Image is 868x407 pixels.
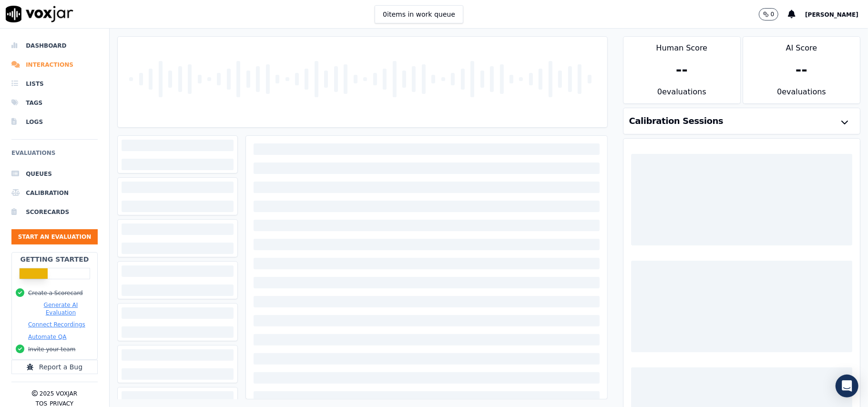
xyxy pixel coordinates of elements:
[623,37,740,54] div: Human Score
[11,164,98,183] a: Queues
[11,147,98,164] h6: Evaluations
[28,321,85,328] button: Connect Recordings
[836,375,858,397] div: Open Intercom Messenger
[28,346,75,353] button: Invite your team
[805,9,868,20] button: [PERSON_NAME]
[28,289,83,297] button: Create a Scorecard
[6,6,73,22] img: voxjar logo
[11,74,98,93] a: Lists
[28,333,66,341] button: Automate QA
[629,117,724,125] h3: Calibration Sessions
[759,8,779,20] button: 0
[11,229,98,244] button: Start an Evaluation
[743,37,860,54] div: AI Score
[11,55,98,74] a: Interactions
[11,203,98,222] a: Scorecards
[11,93,98,112] a: Tags
[375,5,463,23] button: 0items in work queue
[759,8,788,20] button: 0
[796,61,807,79] div: --
[40,390,77,397] p: 2025 Voxjar
[11,183,98,203] a: Calibration
[743,86,860,103] div: 0 evaluation s
[805,11,858,18] span: [PERSON_NAME]
[28,301,93,316] button: Generate AI Evaluation
[771,10,775,18] p: 0
[11,112,98,132] a: Logs
[623,86,740,103] div: 0 evaluation s
[11,360,98,374] button: Report a Bug
[20,254,89,264] h2: Getting Started
[11,36,98,55] a: Dashboard
[676,61,688,79] div: --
